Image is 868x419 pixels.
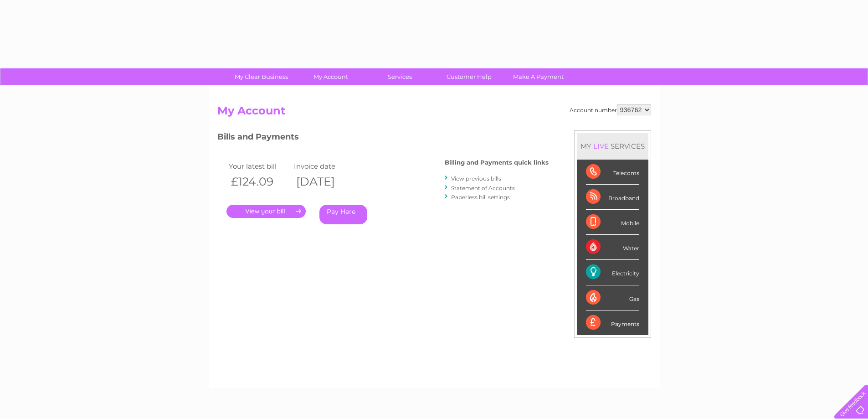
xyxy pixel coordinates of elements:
th: [DATE] [292,172,357,191]
a: View previous bills [451,175,501,182]
a: Statement of Accounts [451,185,515,191]
div: Electricity [586,260,639,285]
div: Payments [586,310,639,335]
h2: My Account [217,104,651,122]
h4: Billing and Payments quick links [445,159,549,166]
div: LIVE [591,142,611,150]
div: Mobile [586,210,639,235]
a: Paperless bill settings [451,194,510,201]
div: Telecoms [586,160,639,185]
th: £124.09 [226,172,292,191]
div: MY SERVICES [577,133,648,159]
a: . [226,205,306,218]
div: Account number [570,104,651,115]
a: My Account [293,68,368,85]
a: My Clear Business [224,68,299,85]
div: Water [586,235,639,260]
a: Customer Help [431,68,507,85]
a: Services [362,68,437,85]
td: Invoice date [292,160,357,172]
a: Make A Payment [501,68,576,85]
div: Broadband [586,185,639,210]
td: Your latest bill [226,160,292,172]
a: Pay Here [319,205,367,224]
h3: Bills and Payments [217,130,549,146]
div: Gas [586,285,639,310]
